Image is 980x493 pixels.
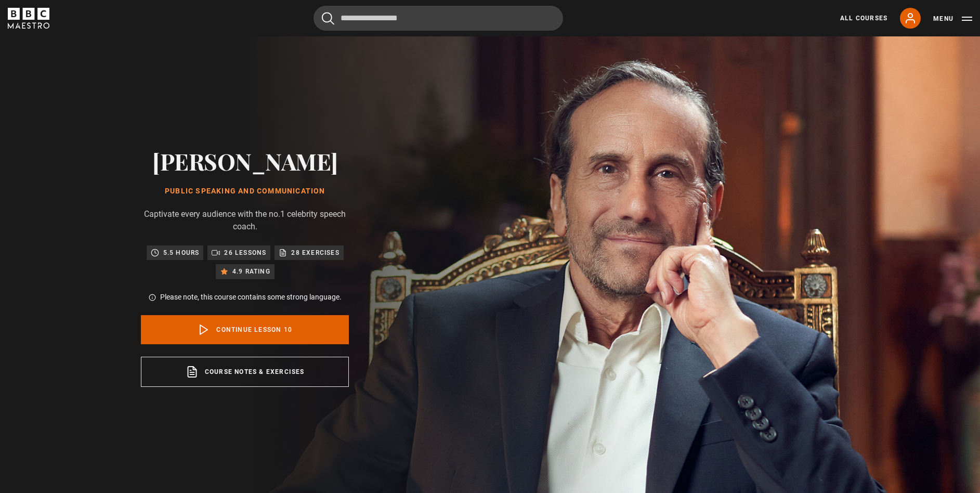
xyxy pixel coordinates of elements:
button: Toggle navigation [933,14,972,24]
button: Submit the search query [322,12,334,25]
p: 4.9 rating [232,266,270,277]
h1: Public Speaking and Communication [141,187,349,196]
h2: [PERSON_NAME] [141,148,349,174]
input: Search [313,6,563,31]
a: Course notes & exercises [141,357,349,387]
a: Continue lesson 10 [141,315,349,344]
p: Please note, this course contains some strong language. [160,292,342,303]
svg: BBC Maestro [8,8,49,29]
p: 26 lessons [224,248,266,258]
p: 5.5 hours [163,248,200,258]
a: All Courses [840,14,887,23]
p: 28 exercises [291,248,339,258]
p: Captivate every audience with the no.1 celebrity speech coach. [141,208,349,233]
